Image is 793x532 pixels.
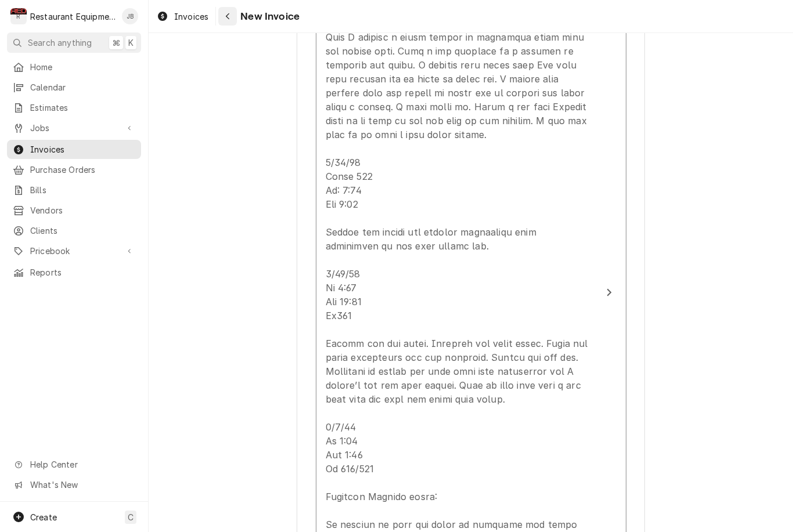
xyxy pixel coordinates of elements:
[28,37,92,49] span: Search anything
[174,10,208,23] span: Invoices
[122,8,138,24] div: JB
[30,512,57,522] span: Create
[10,8,27,24] div: Restaurant Equipment Diagnostics's Avatar
[30,266,135,278] span: Reports
[7,201,141,220] a: Vendors
[128,37,134,49] span: K
[7,241,141,260] a: Go to Pricebook
[7,78,141,97] a: Calendar
[10,8,27,24] div: R
[7,118,141,137] a: Go to Jobs
[7,160,141,179] a: Purchase Orders
[30,225,135,237] span: Clients
[30,458,134,471] span: Help Center
[30,122,118,134] span: Jobs
[7,263,141,282] a: Reports
[30,245,118,257] span: Pricebook
[7,180,141,200] a: Bills
[30,184,135,196] span: Bills
[112,37,120,49] span: ⌘
[7,140,141,159] a: Invoices
[30,479,134,491] span: What's New
[128,511,134,523] span: C
[237,9,300,24] span: New Invoice
[30,10,116,23] div: Restaurant Equipment Diagnostics
[30,143,135,155] span: Invoices
[7,221,141,240] a: Clients
[30,61,135,73] span: Home
[7,98,141,117] a: Estimates
[7,455,141,474] a: Go to Help Center
[30,204,135,216] span: Vendors
[7,475,141,494] a: Go to What's New
[152,7,213,26] a: Invoices
[30,102,135,114] span: Estimates
[30,164,135,176] span: Purchase Orders
[30,81,135,93] span: Calendar
[7,32,141,53] button: Search anything⌘K
[218,7,237,26] button: Navigate back
[7,57,141,77] a: Home
[122,8,138,24] div: Jaired Brunty's Avatar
